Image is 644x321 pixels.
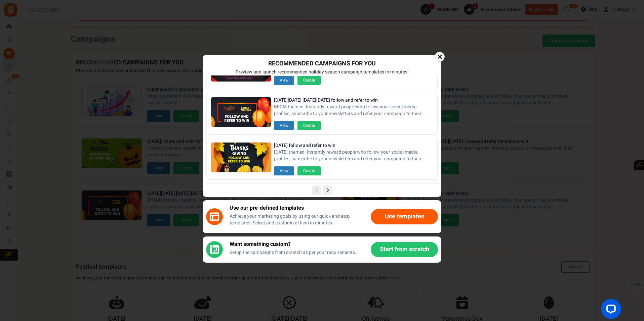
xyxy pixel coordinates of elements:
[297,121,321,130] button: Create
[274,142,433,149] strong: [DATE] follow and refer to win
[230,242,356,248] h3: Want something custom?
[211,97,271,127] img: Recommended Campaigns
[274,149,433,162] span: [DATE] themed- Instantly reward people who follow your social media profiles, subscribe to your n...
[208,69,436,75] p: Preview and launch recommended holiday season campaign templates in minutes!
[208,60,436,67] h4: RECOMMENDED CAMPAIGNS FOR YOU
[371,242,438,257] button: Start from scratch
[230,213,364,226] p: Achieve your marketing goals by using our quick and easy templates. Select and customize them in ...
[230,249,356,256] p: Setup the campaigns from scratch as per your requirements.
[274,97,433,104] strong: [DATE][DATE] [DATE][DATE] follow and refer to win
[297,76,321,85] button: Create
[297,166,321,175] button: Create
[371,209,438,224] button: Use templates
[211,143,271,173] img: Recommended Campaigns
[230,205,364,211] h3: Use our pre-defined templates
[274,121,294,130] button: View
[274,104,433,117] span: BFCM themed- Instantly reward people who follow your social media profiles, subscribe to your new...
[274,76,294,85] button: View
[274,166,294,175] button: View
